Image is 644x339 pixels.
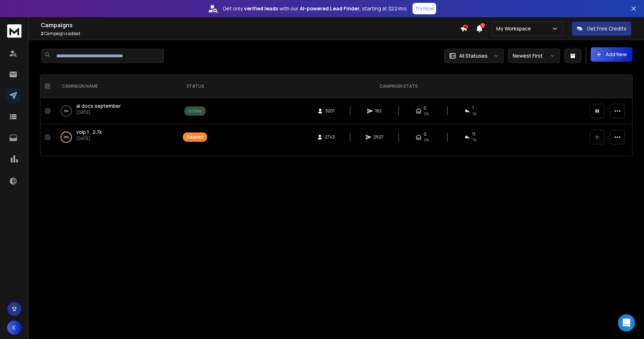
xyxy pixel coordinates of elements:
td: 28%voip 1 , 2.7k[DATE] [53,124,179,150]
div: Active [188,108,202,114]
p: My Workspace [496,25,534,32]
th: STATUS [179,75,211,98]
span: 0 % [424,137,429,143]
p: Get only with our starting at $22/mo [223,5,407,12]
td: 0%ai docs september[DATE] [53,98,179,124]
p: Campaigns added [41,31,460,37]
div: Paused [187,134,203,140]
span: 2743 [325,134,335,140]
button: K [7,320,21,335]
span: 3201 [325,108,335,114]
div: Open Intercom Messenger [618,314,635,331]
img: logo [7,24,21,38]
a: voip 1 , 2.7k [76,129,102,136]
h1: Campaigns [41,21,460,29]
button: Try Now [413,3,436,14]
span: 1 [472,105,474,111]
p: [DATE] [76,136,102,141]
span: 1 % [472,111,477,117]
p: Get Free Credits [587,25,626,32]
p: All Statuses [459,52,488,59]
p: [DATE] [76,110,121,115]
span: 162 [375,108,382,114]
th: CAMPAIGN STATS [211,75,586,98]
button: Newest First [508,49,560,63]
strong: AI-powered Lead Finder, [300,5,361,12]
span: 0 [424,105,426,111]
span: 1 % [472,137,477,143]
span: 0 [424,131,426,137]
span: 2507 [374,134,384,140]
button: Add New [591,47,633,62]
th: CAMPAIGN NAME [53,75,179,98]
p: 28 % [64,134,69,141]
a: ai docs september [76,102,121,110]
span: 1 [480,23,485,28]
p: Try Now [415,5,434,12]
button: Get Free Credits [572,21,631,36]
strong: verified leads [244,5,278,12]
p: 0 % [64,107,68,115]
span: 11 [472,131,475,137]
span: 2 [41,30,44,37]
span: 0 % [424,111,429,117]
